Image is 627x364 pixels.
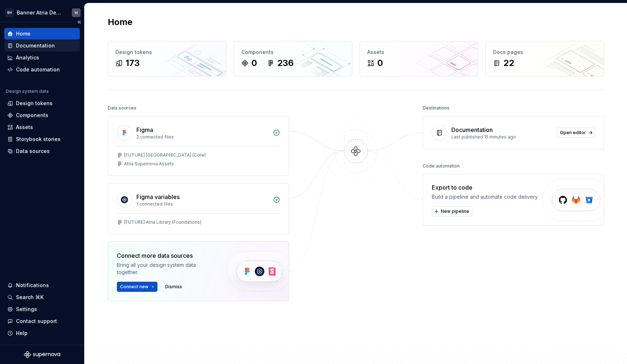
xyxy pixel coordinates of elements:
div: [FUTURE] [GEOGRAPHIC_DATA] (Core) [124,152,206,158]
a: Components [4,109,80,121]
div: Documentation [451,125,493,134]
button: Notifications [4,280,80,291]
div: Settings [16,306,37,313]
div: 173 [126,57,140,69]
div: Code automation [16,66,60,73]
span: Connect new [120,284,148,290]
button: Collapse sidebar [74,17,84,27]
div: 1 connected files [136,201,269,207]
a: Documentation [4,40,80,51]
div: H [75,10,78,16]
a: Design tokens [4,98,80,109]
div: Search ⌘K [16,294,44,301]
div: Storybook stories [16,136,61,143]
div: Notifications [16,282,49,289]
div: Design tokens [16,100,53,107]
div: Assets [16,124,33,131]
h2: Home [108,16,132,28]
div: Connect more data sources [117,251,215,260]
button: Help [4,327,80,339]
div: Docs pages [493,49,597,56]
div: Components [16,112,48,119]
button: Dismiss [162,282,185,292]
a: Code automation [4,64,80,75]
span: New pipeline [441,208,469,214]
div: BH [5,8,14,17]
a: Assets [4,121,80,133]
a: Figma2 connected files[FUTURE] [GEOGRAPHIC_DATA] (Core)Atria Supernova Assets [108,116,289,176]
div: Export to code [432,183,538,192]
a: Home [4,28,80,40]
div: Data sources [16,148,50,155]
div: Analytics [16,54,39,61]
div: Banner Atria Design System [17,9,63,16]
a: Components0236 [234,41,352,76]
div: 2 connected files [136,134,269,140]
a: Docs pages22 [485,41,604,76]
div: 236 [277,57,294,69]
div: Contact support [16,318,57,325]
div: Last published 15 minutes ago [451,134,552,140]
button: New pipeline [432,206,472,216]
div: Code automation [423,161,460,171]
div: Help [16,330,28,337]
div: Design system data [6,88,49,94]
button: BHBanner Atria Design SystemH [1,5,83,20]
svg: Supernova Logo [24,351,60,358]
div: Data sources [108,103,136,113]
div: [FUTURE] Atria Library (Foundations) [124,219,201,225]
a: Storybook stories [4,133,80,145]
div: Bring all your design system data together. [117,261,215,276]
div: Figma [136,125,153,134]
div: Atria Supernova Assets [124,161,174,167]
div: Components [241,49,345,56]
div: Home [16,30,30,37]
div: Design tokens [115,49,219,56]
div: 0 [251,57,257,69]
div: 0 [377,57,383,69]
a: Figma variables1 connected files[FUTURE] Atria Library (Foundations) [108,183,289,234]
div: Assets [367,49,471,56]
a: Design tokens173 [108,41,226,76]
div: Destinations [423,103,450,113]
button: Search ⌘K [4,291,80,303]
span: Open editor [560,130,586,136]
div: Figma variables [136,193,180,201]
div: 22 [503,57,514,69]
div: Build a pipeline and automate code delivery. [432,193,538,200]
a: Settings [4,303,80,315]
span: Dismiss [165,284,182,290]
a: Assets0 [360,41,478,76]
button: Contact support [4,315,80,327]
div: Documentation [16,42,55,49]
a: Analytics [4,52,80,63]
button: Connect new [117,282,157,292]
a: Data sources [4,145,80,157]
a: Open editor [557,128,595,138]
